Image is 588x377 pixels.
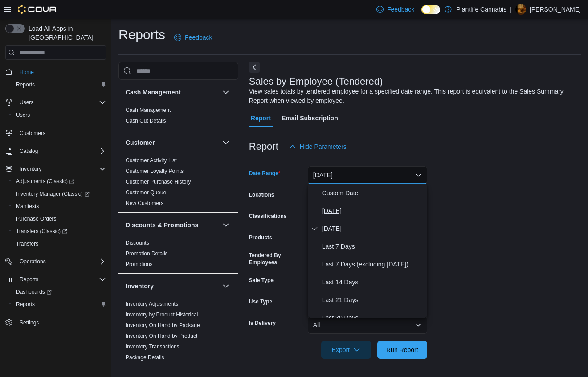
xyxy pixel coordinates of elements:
[185,33,212,42] span: Feedback
[9,286,110,298] a: Dashboards
[515,4,526,15] div: Jericho Larson
[126,282,219,291] button: Inventory
[126,311,198,318] span: Inventory by Product Historical
[126,239,149,246] span: Discounts
[308,184,427,318] div: Select listbox
[249,191,274,198] label: Locations
[322,259,424,270] span: Last 7 Days (excluding [DATE])
[308,166,427,184] button: [DATE]
[12,201,106,212] span: Manifests
[16,203,39,210] span: Manifests
[2,65,110,78] button: Home
[171,29,216,46] a: Feedback
[5,61,106,352] nav: Complex example
[118,238,238,273] div: Discounts & Promotions
[126,332,197,340] span: Inventory On Hand by Product
[16,97,106,108] span: Users
[16,127,106,139] span: Customers
[322,223,424,234] span: [DATE]
[251,109,271,127] span: Report
[126,189,166,196] span: Customer Queue
[386,345,418,354] span: Run Report
[9,213,110,225] button: Purchase Orders
[12,299,38,310] a: Reports
[126,88,181,97] h3: Cash Management
[126,178,191,185] span: Customer Purchase History
[126,261,153,268] span: Promotions
[2,316,110,329] button: Settings
[16,228,67,235] span: Transfers (Classic)
[20,276,38,283] span: Reports
[9,109,110,121] button: Users
[126,240,149,246] a: Discounts
[16,317,106,328] span: Settings
[20,148,38,155] span: Catalog
[16,256,106,267] span: Operations
[12,287,55,297] a: Dashboards
[126,221,198,229] h3: Discounts & Promotions
[9,200,110,213] button: Manifests
[530,4,581,15] p: [PERSON_NAME]
[12,110,106,120] span: Users
[20,165,41,172] span: Inventory
[2,145,110,157] button: Catalog
[249,252,304,266] label: Tendered By Employees
[126,344,180,350] a: Inventory Transactions
[12,238,42,249] a: Transfers
[9,238,110,250] button: Transfers
[16,274,42,285] button: Reports
[118,155,238,212] div: Customer
[249,277,274,284] label: Sale Type
[12,213,60,224] a: Purchase Orders
[249,298,272,305] label: Use Type
[126,250,168,257] span: Promotion Details
[126,118,166,124] a: Cash Out Details
[220,87,231,98] button: Cash Management
[16,317,42,328] a: Settings
[126,138,155,147] h3: Customer
[16,301,35,308] span: Reports
[20,130,45,137] span: Customers
[373,0,418,18] a: Feedback
[126,200,163,207] span: New Customers
[126,354,164,361] a: Package Details
[322,295,424,305] span: Last 21 Days
[126,88,219,97] button: Cash Management
[126,117,166,124] span: Cash Out Details
[9,78,110,91] button: Reports
[118,105,238,130] div: Cash Management
[12,238,106,249] span: Transfers
[126,168,184,175] span: Customer Loyalty Points
[282,109,338,127] span: Email Subscription
[126,354,164,361] span: Package Details
[9,225,110,238] a: Transfers (Classic)
[126,200,163,206] a: New Customers
[20,99,33,106] span: Users
[249,87,576,106] div: View sales totals by tendered employee for a specified date range. This report is equivalent to t...
[12,188,93,199] a: Inventory Manager (Classic)
[126,138,219,147] button: Customer
[16,146,41,156] button: Catalog
[126,179,191,185] a: Customer Purchase History
[16,111,30,119] span: Users
[9,188,110,200] a: Inventory Manager (Classic)
[16,274,106,285] span: Reports
[12,299,106,310] span: Reports
[118,26,165,44] h1: Reports
[249,62,260,73] button: Next
[16,215,57,222] span: Purchase Orders
[126,322,200,329] span: Inventory On Hand by Package
[12,176,106,187] span: Adjustments (Classic)
[126,189,166,196] a: Customer Queue
[16,164,45,174] button: Inventory
[12,226,106,237] span: Transfers (Classic)
[25,24,106,42] span: Load All Apps in [GEOGRAPHIC_DATA]
[126,107,171,114] span: Cash Management
[126,282,154,291] h3: Inventory
[286,138,350,156] button: Hide Parameters
[126,261,153,267] a: Promotions
[322,277,424,287] span: Last 14 Days
[126,322,200,328] a: Inventory On Hand by Package
[12,110,33,120] a: Users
